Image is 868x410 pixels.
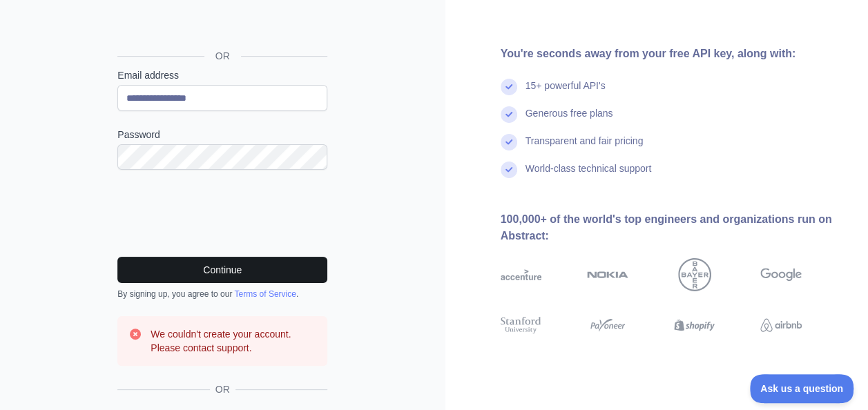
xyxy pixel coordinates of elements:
[587,315,628,335] img: payoneer
[151,327,316,355] h3: We couldn't create your account. Please contact support.
[234,289,296,299] a: Terms of Service
[117,68,327,82] label: Email address
[501,162,517,178] img: check mark
[525,106,613,134] div: Generous free plans
[525,162,652,189] div: World-class technical support
[117,257,327,283] button: Continue
[760,258,802,291] img: google
[210,382,235,396] span: OR
[750,374,854,403] iframe: Toggle Customer Support
[501,46,847,62] div: You're seconds away from your free API key, along with:
[760,315,802,335] img: airbnb
[674,315,715,335] img: shopify
[501,79,517,95] img: check mark
[501,315,542,335] img: stanford university
[110,10,331,40] iframe: Sign in with Google Button
[501,258,542,291] img: accenture
[525,79,606,106] div: 15+ powerful API's
[678,258,711,291] img: bayer
[501,134,517,150] img: check mark
[117,186,327,240] iframe: reCAPTCHA
[204,49,241,63] span: OR
[501,211,847,244] div: 100,000+ of the world's top engineers and organizations run on Abstract:
[501,106,517,123] img: check mark
[525,134,644,162] div: Transparent and fair pricing
[117,289,327,300] div: By signing up, you agree to our .
[117,128,327,141] label: Password
[587,258,628,291] img: nokia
